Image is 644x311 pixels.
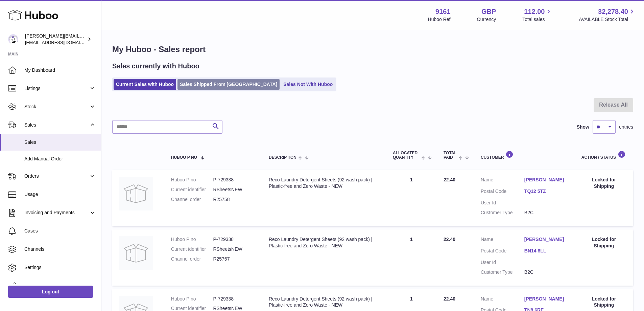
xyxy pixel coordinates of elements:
[386,170,437,226] td: 1
[522,16,552,23] span: Total sales
[213,177,255,183] dd: P-729338
[524,248,568,254] a: BN14 8LL
[24,209,89,216] span: Invoicing and Payments
[481,7,496,16] strong: GBP
[444,151,457,160] span: Total paid
[481,151,568,160] div: Customer
[213,236,255,243] dd: P-729338
[24,228,96,234] span: Cases
[213,296,255,302] dd: P-729338
[269,155,296,160] span: Description
[213,246,255,252] dd: RSheetsNEW
[24,191,96,198] span: Usage
[577,124,589,130] label: Show
[114,79,176,90] a: Current Sales with Huboo
[213,186,255,193] dd: RSheetsNEW
[619,124,633,130] span: entries
[281,79,335,90] a: Sales Not With Huboo
[524,209,568,216] dd: B2C
[8,286,93,298] a: Log out
[481,200,524,206] dt: User Id
[171,155,197,160] span: Huboo P no
[524,7,545,16] span: 112.00
[25,40,99,45] span: [EMAIL_ADDRESS][DOMAIN_NAME]
[481,209,524,216] dt: Customer Type
[171,256,213,262] dt: Channel order
[522,7,552,23] a: 112.00 Total sales
[269,296,379,309] div: Reco Laundry Detergent Sheets (92 wash pack) | Plastic-free and Zero Waste - NEW
[171,177,213,183] dt: Huboo P no
[481,248,524,256] dt: Postal Code
[25,33,86,46] div: [PERSON_NAME][EMAIL_ADDRESS][DOMAIN_NAME]
[24,156,96,162] span: Add Manual Order
[524,177,568,183] a: [PERSON_NAME]
[24,173,89,179] span: Orders
[171,246,213,252] dt: Current identifier
[24,67,96,73] span: My Dashboard
[481,296,524,304] dt: Name
[119,236,153,270] img: no-photo.jpg
[171,186,213,193] dt: Current identifier
[171,196,213,203] dt: Channel order
[444,296,455,302] span: 22.40
[481,259,524,266] dt: User Id
[24,104,89,110] span: Stock
[24,246,96,252] span: Channels
[119,177,153,210] img: no-photo.jpg
[579,7,636,23] a: 32,278.40 AVAILABLE Stock Total
[524,269,568,275] dd: B2C
[213,256,255,262] dd: R25757
[524,188,568,195] a: TQ12 5TZ
[112,44,633,55] h1: My Huboo - Sales report
[393,151,420,160] span: ALLOCATED Quantity
[581,236,626,249] div: Locked for Shipping
[171,236,213,243] dt: Huboo P no
[581,151,626,160] div: Action / Status
[112,62,199,71] h2: Sales currently with Huboo
[477,16,496,23] div: Currency
[481,188,524,196] dt: Postal Code
[24,85,89,92] span: Listings
[481,269,524,275] dt: Customer Type
[171,296,213,302] dt: Huboo P no
[481,177,524,185] dt: Name
[444,177,455,182] span: 22.40
[579,16,636,23] span: AVAILABLE Stock Total
[481,236,524,244] dt: Name
[24,283,96,289] span: Returns
[444,237,455,242] span: 22.40
[24,264,96,271] span: Settings
[8,34,18,44] img: amyesmith31@gmail.com
[177,79,280,90] a: Sales Shipped From [GEOGRAPHIC_DATA]
[24,139,96,146] span: Sales
[581,296,626,309] div: Locked for Shipping
[581,177,626,190] div: Locked for Shipping
[428,16,451,23] div: Huboo Ref
[213,196,255,203] dd: R25758
[524,236,568,243] a: [PERSON_NAME]
[435,7,451,16] strong: 9161
[598,7,628,16] span: 32,278.40
[24,122,89,128] span: Sales
[524,296,568,302] a: [PERSON_NAME]
[269,236,379,249] div: Reco Laundry Detergent Sheets (92 wash pack) | Plastic-free and Zero Waste - NEW
[386,229,437,286] td: 1
[269,177,379,190] div: Reco Laundry Detergent Sheets (92 wash pack) | Plastic-free and Zero Waste - NEW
